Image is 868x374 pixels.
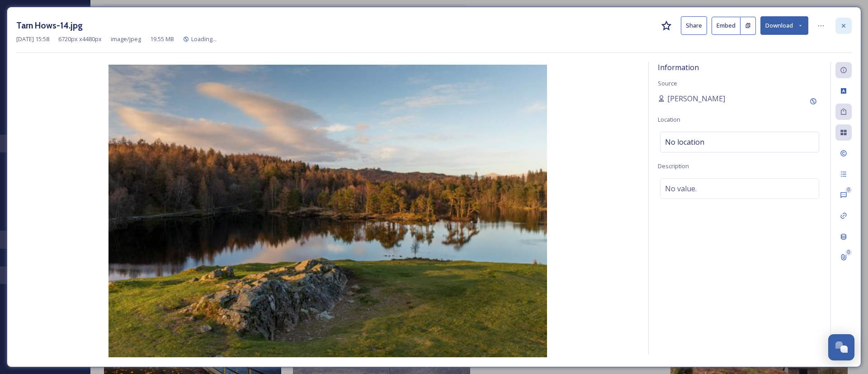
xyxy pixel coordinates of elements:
[845,187,852,193] div: 0
[828,334,854,360] button: Open Chat
[58,35,102,43] span: 6720 px x 4480 px
[712,17,741,35] button: Embed
[150,35,174,43] span: 19.55 MB
[191,35,217,43] span: Loading...
[16,35,49,43] span: [DATE] 15:58
[665,183,697,194] span: No value.
[681,16,707,35] button: Share
[658,162,689,170] span: Description
[658,115,680,123] span: Location
[845,249,852,256] div: 0
[760,16,808,35] button: Download
[111,35,141,43] span: image/jpeg
[16,65,639,357] img: Tarn%2520Hows-14.jpg
[665,137,704,147] span: No location
[658,62,699,72] span: Information
[16,19,83,32] h3: Tarn Hows-14.jpg
[658,79,677,87] span: Source
[667,93,725,104] span: [PERSON_NAME]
